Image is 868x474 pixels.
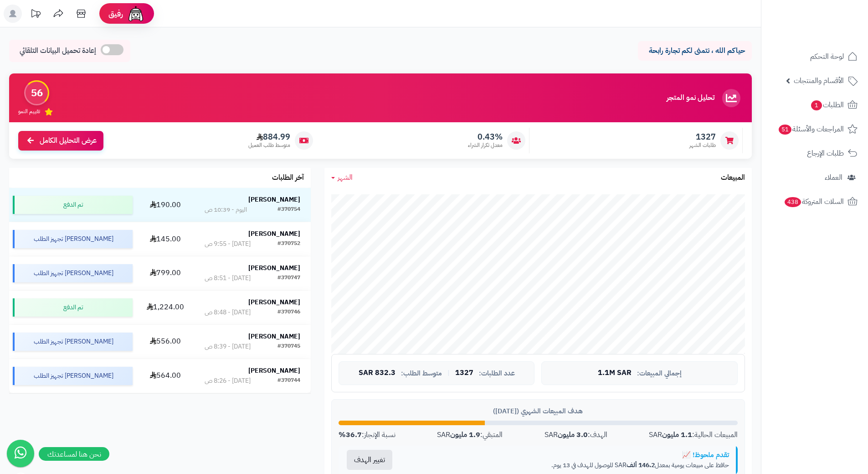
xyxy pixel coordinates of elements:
div: #370746 [277,308,300,317]
td: 556.00 [136,325,194,359]
span: إجمالي المبيعات: [637,370,682,377]
td: 564.00 [136,359,194,393]
div: المبيعات الحالية: SAR [649,430,738,440]
div: هدف المبيعات الشهري ([DATE]) [339,406,738,416]
a: الشهر [331,172,353,183]
div: #370745 [277,342,300,351]
span: طلبات الإرجاع [807,147,844,160]
div: #370752 [277,240,300,249]
span: العملاء [825,171,842,184]
p: حافظ على مبيعات يومية بمعدل SAR للوصول للهدف في 13 يوم. [407,461,729,470]
span: 884.99 [248,132,290,142]
span: 1 [811,100,822,110]
td: 190.00 [136,188,194,222]
div: [DATE] - 8:26 ص [205,376,251,385]
strong: 3.0 مليون [558,429,588,440]
a: السلات المتروكة438 [767,191,863,213]
div: تم الدفع [13,298,133,317]
span: عدد الطلبات: [479,370,515,377]
img: logo-2.png [806,25,859,44]
div: [PERSON_NAME] تجهيز الطلب [13,230,133,248]
span: الأقسام والمنتجات [794,74,844,87]
div: الهدف: SAR [544,430,607,440]
div: المتبقي: SAR [437,430,503,440]
strong: [PERSON_NAME] [248,366,300,375]
strong: [PERSON_NAME] [248,229,300,239]
a: لوحة التحكم [767,46,863,68]
div: #370754 [277,205,300,214]
span: طلبات الشهر [689,141,716,149]
span: لوحة التحكم [810,50,844,63]
span: 51 [779,125,791,135]
div: تم الدفع [13,196,133,214]
a: تحديثات المنصة [24,5,47,25]
a: الطلبات1 [767,94,863,116]
span: السلات المتروكة [784,195,844,208]
span: عرض التحليل الكامل [40,135,97,146]
td: 145.00 [136,222,194,256]
strong: [PERSON_NAME] [248,195,300,204]
strong: 146.2 ألف [627,460,655,470]
div: [PERSON_NAME] تجهيز الطلب [13,333,133,351]
td: 799.00 [136,256,194,290]
span: | [447,370,450,376]
span: الشهر [338,172,353,183]
strong: 1.1 مليون [662,429,692,440]
a: المراجعات والأسئلة51 [767,118,863,140]
span: متوسط الطلب: [401,370,442,377]
a: العملاء [767,167,863,188]
div: اليوم - 10:39 ص [205,205,247,214]
span: 1327 [689,132,716,142]
div: [DATE] - 9:55 ص [205,240,251,249]
strong: 1.9 مليون [450,429,480,440]
div: نسبة الإنجاز: [339,430,395,440]
span: معدل تكرار الشراء [468,141,503,149]
div: #370747 [277,274,300,283]
span: 1.1M SAR [598,369,632,377]
span: 438 [785,197,801,207]
span: 0.43% [468,132,503,142]
div: [DATE] - 8:39 ص [205,342,251,351]
a: عرض التحليل الكامل [18,131,103,151]
strong: [PERSON_NAME] [248,297,300,307]
span: تقييم النمو [18,108,40,115]
span: المراجعات والأسئلة [778,123,844,135]
div: [DATE] - 8:48 ص [205,308,251,317]
div: [PERSON_NAME] تجهيز الطلب [13,264,133,282]
h3: تحليل نمو المتجر [667,94,714,102]
span: إعادة تحميل البيانات التلقائي [20,46,96,56]
span: متوسط طلب العميل [248,141,290,149]
span: 1327 [455,369,473,377]
button: تغيير الهدف [347,450,392,470]
strong: [PERSON_NAME] [248,332,300,341]
a: طلبات الإرجاع [767,142,863,164]
strong: [PERSON_NAME] [248,263,300,273]
div: [PERSON_NAME] تجهيز الطلب [13,367,133,385]
strong: 36.7% [339,429,362,440]
h3: المبيعات [721,174,745,182]
h3: آخر الطلبات [272,174,304,182]
div: تقدم ملحوظ! 📈 [407,450,729,460]
td: 1,224.00 [136,291,194,324]
p: حياكم الله ، نتمنى لكم تجارة رابحة [645,46,745,56]
span: 832.3 SAR [359,369,395,377]
img: ai-face.png [127,5,145,23]
div: [DATE] - 8:51 ص [205,274,251,283]
span: الطلبات [810,99,844,111]
div: #370744 [277,376,300,385]
span: رفيق [108,8,123,19]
